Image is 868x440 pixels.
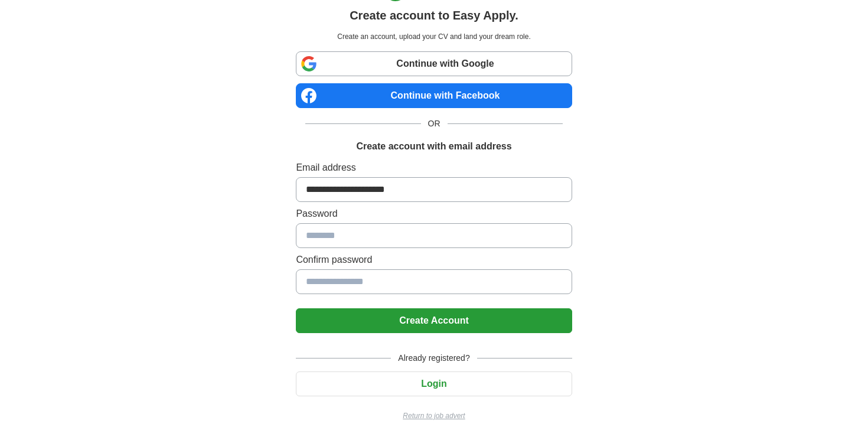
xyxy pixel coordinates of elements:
[296,207,572,221] label: Password
[391,352,477,364] span: Already registered?
[296,253,572,267] label: Confirm password
[296,308,572,333] button: Create Account
[421,118,448,130] span: OR
[350,6,518,24] h1: Create account to Easy Apply.
[298,31,569,42] p: Create an account, upload your CV and land your dream role.
[296,410,572,421] a: Return to job advert
[356,139,511,154] h1: Create account with email address
[296,161,572,175] label: Email address
[296,371,572,396] button: Login
[296,51,572,76] a: Continue with Google
[296,379,572,389] a: Login
[296,83,572,108] a: Continue with Facebook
